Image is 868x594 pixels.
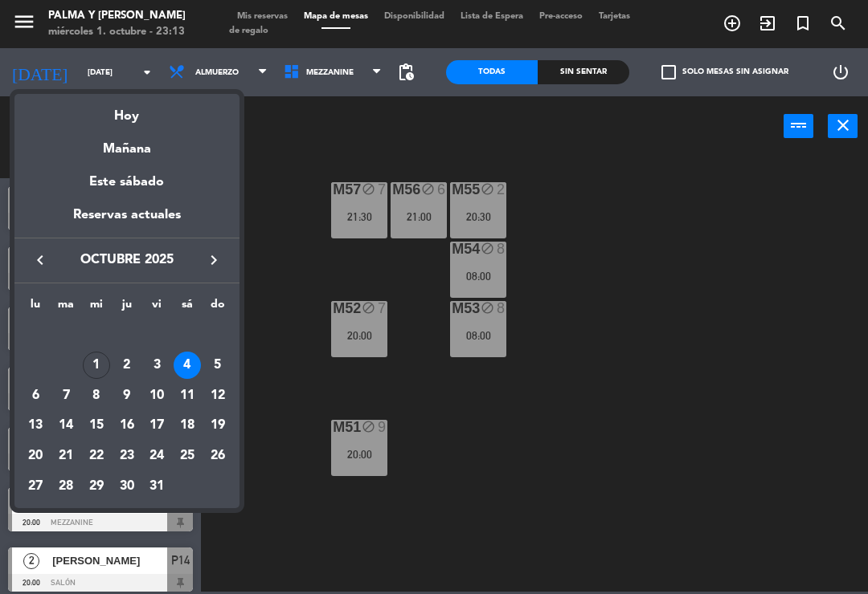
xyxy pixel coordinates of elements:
[52,382,80,409] div: 7
[14,160,240,205] div: Este sábado
[112,410,142,441] td: 16 de octubre de 2025
[22,382,49,409] div: 6
[141,380,172,411] td: 10 de octubre de 2025
[83,382,110,409] div: 8
[14,205,240,238] div: Reservas actuales
[174,382,201,409] div: 11
[52,473,80,500] div: 28
[113,473,141,500] div: 30
[81,350,112,380] td: 1 de octubre de 2025
[112,441,142,471] td: 23 de octubre de 2025
[174,412,201,439] div: 18
[204,382,231,409] div: 12
[83,412,110,439] div: 15
[22,412,49,439] div: 13
[203,295,233,320] th: domingo
[81,410,112,441] td: 15 de octubre de 2025
[51,295,81,320] th: martes
[113,442,141,470] div: 23
[204,442,231,470] div: 26
[14,127,240,160] div: Mañana
[143,473,170,500] div: 31
[31,250,50,270] i: keyboard_arrow_left
[21,380,51,411] td: 6 de octubre de 2025
[21,441,51,471] td: 20 de octubre de 2025
[21,471,51,502] td: 27 de octubre de 2025
[172,441,203,471] td: 25 de octubre de 2025
[22,473,49,500] div: 27
[172,410,203,441] td: 18 de octubre de 2025
[141,295,172,320] th: viernes
[83,473,110,500] div: 29
[141,471,172,502] td: 31 de octubre de 2025
[112,380,142,411] td: 9 de octubre de 2025
[21,319,233,350] td: OCT.
[203,350,233,380] td: 5 de octubre de 2025
[14,94,240,127] div: Hoy
[112,350,142,380] td: 2 de octubre de 2025
[113,352,141,379] div: 2
[203,410,233,441] td: 19 de octubre de 2025
[52,442,80,470] div: 21
[83,352,110,379] div: 1
[21,295,51,320] th: lunes
[143,382,170,409] div: 10
[174,442,201,470] div: 25
[174,352,201,379] div: 4
[172,380,203,411] td: 11 de octubre de 2025
[26,250,55,271] button: keyboard_arrow_left
[81,295,112,320] th: miércoles
[81,441,112,471] td: 22 de octubre de 2025
[204,250,223,270] i: keyboard_arrow_right
[204,412,231,439] div: 19
[51,471,81,502] td: 28 de octubre de 2025
[51,441,81,471] td: 21 de octubre de 2025
[143,412,170,439] div: 17
[199,250,228,271] button: keyboard_arrow_right
[172,350,203,380] td: 4 de octubre de 2025
[143,352,170,379] div: 3
[113,412,141,439] div: 16
[203,380,233,411] td: 12 de octubre de 2025
[81,380,112,411] td: 8 de octubre de 2025
[141,350,172,380] td: 3 de octubre de 2025
[21,410,51,441] td: 13 de octubre de 2025
[52,412,80,439] div: 14
[113,382,141,409] div: 9
[141,410,172,441] td: 17 de octubre de 2025
[83,442,110,470] div: 22
[112,295,142,320] th: jueves
[51,410,81,441] td: 14 de octubre de 2025
[143,442,170,470] div: 24
[81,471,112,502] td: 29 de octubre de 2025
[204,352,231,379] div: 5
[203,441,233,471] td: 26 de octubre de 2025
[51,380,81,411] td: 7 de octubre de 2025
[172,295,203,320] th: sábado
[22,442,49,470] div: 20
[55,250,199,271] span: octubre 2025
[141,441,172,471] td: 24 de octubre de 2025
[112,471,142,502] td: 30 de octubre de 2025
